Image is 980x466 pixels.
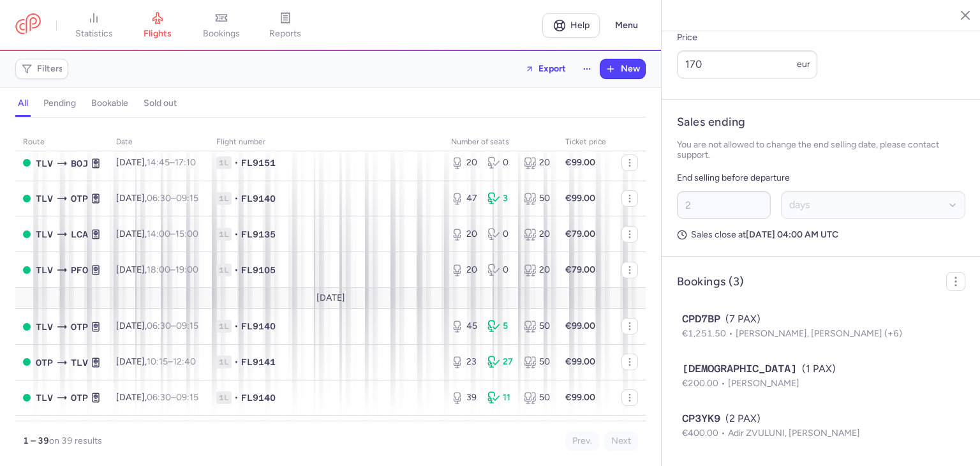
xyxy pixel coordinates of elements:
input: ## [677,191,771,219]
th: route [15,133,108,152]
p: End selling before departure [677,170,965,186]
div: 45 [451,320,477,333]
p: Sales close at [677,229,965,241]
span: TLV [36,320,53,334]
th: number of seats [443,133,558,152]
span: CP3YK9 [682,411,720,426]
span: bookings [203,28,240,40]
span: • [234,156,239,169]
span: [PERSON_NAME] [728,378,799,389]
h4: all [18,98,28,109]
time: 10:15 [147,356,168,367]
div: 0 [487,264,514,276]
span: – [147,157,196,168]
time: 14:00 [147,229,170,239]
button: CP3YK9(2 PAX)€400.00Adir ZVULUNI, [PERSON_NAME] [682,411,960,440]
th: Ticket price [558,133,614,152]
span: 1L [216,320,232,333]
span: [DEMOGRAPHIC_DATA] [682,361,797,377]
div: 5 [487,320,514,333]
time: 06:30 [147,320,171,331]
div: 20 [451,264,477,276]
span: €200.00 [682,378,728,389]
input: --- [677,50,817,79]
th: date [108,133,209,152]
span: [DATE], [116,193,198,204]
div: 20 [524,156,550,169]
span: €400.00 [682,428,728,439]
span: [DATE], [116,229,198,239]
span: flights [144,28,172,40]
time: 19:00 [175,264,198,275]
strong: €79.00 [565,229,595,239]
time: 12:40 [173,356,196,367]
span: • [234,356,239,368]
div: 20 [524,228,550,241]
div: (2 PAX) [682,411,960,426]
button: [DEMOGRAPHIC_DATA](1 PAX)€200.00[PERSON_NAME] [682,361,960,391]
span: 1L [216,391,232,404]
time: 14:45 [147,157,170,168]
span: FL9135 [241,228,276,241]
span: – [147,264,198,275]
span: statistics [75,28,113,40]
span: eur [797,59,810,70]
time: 09:15 [176,193,198,204]
strong: 1 – 39 [23,435,49,446]
span: FL9105 [241,264,276,276]
time: 06:30 [147,392,171,403]
span: TLV [36,192,53,206]
span: TLV [71,356,88,370]
span: • [234,228,239,241]
span: FL9140 [241,192,276,205]
span: TLV [36,391,53,405]
div: 0 [487,228,514,241]
span: 1L [216,228,232,241]
button: Export [517,59,574,79]
span: • [234,192,239,205]
div: 39 [451,391,477,404]
span: TLV [36,263,53,277]
span: FL9141 [241,356,276,368]
span: – [147,229,198,239]
div: 0 [487,156,514,169]
strong: [DATE] 04:00 AM UTC [746,229,838,240]
time: 17:10 [175,157,196,168]
button: Prev. [565,432,599,451]
span: Adir ZVULUNI, [PERSON_NAME] [728,428,860,439]
a: bookings [189,11,253,40]
span: 1L [216,192,232,205]
span: OTP [36,356,53,370]
span: – [147,320,198,331]
a: flights [126,11,189,40]
div: 50 [524,356,550,368]
div: 27 [487,356,514,368]
h4: sold out [144,98,177,109]
span: 1L [216,356,232,368]
div: (1 PAX) [682,361,960,377]
span: • [234,320,239,333]
strong: €79.00 [565,264,595,275]
label: Price [677,30,817,45]
span: [DATE], [116,157,196,168]
div: 20 [451,228,477,241]
strong: €99.00 [565,356,595,367]
time: 15:00 [175,229,198,239]
span: CPD7BP [682,312,720,327]
span: [DATE], [116,264,198,275]
span: Help [570,20,590,30]
span: FL9151 [241,156,276,169]
span: 1L [216,264,232,276]
div: 50 [524,192,550,205]
span: – [147,392,198,403]
span: 1L [216,156,232,169]
span: [DATE], [116,392,198,403]
span: OTP [71,192,88,206]
time: 09:15 [176,320,198,331]
span: [DATE] [316,293,345,303]
strong: €99.00 [565,320,595,331]
div: 23 [451,356,477,368]
strong: €99.00 [565,193,595,204]
span: OTP [71,320,88,334]
strong: €99.00 [565,157,595,168]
